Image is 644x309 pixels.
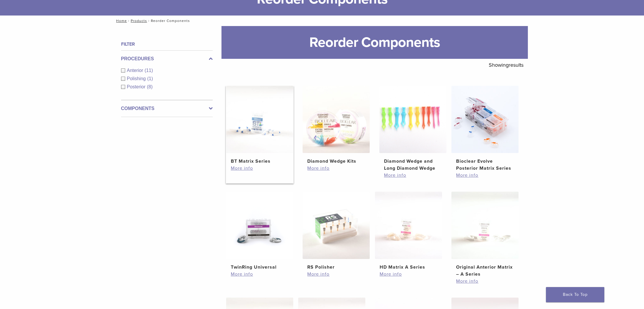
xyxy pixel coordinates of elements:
[380,271,437,278] a: More info
[303,86,370,153] img: Diamond Wedge Kits
[121,55,213,62] label: Procedures
[307,165,365,172] a: More info
[127,76,147,81] span: Polishing
[302,192,370,271] a: RS PolisherRS Polisher
[226,86,293,153] img: BT Matrix Series
[226,192,293,259] img: TwinRing Universal
[231,158,289,165] h2: BT Matrix Series
[127,68,145,73] span: Anterior
[379,86,447,172] a: Diamond Wedge and Long Diamond WedgeDiamond Wedge and Long Diamond Wedge
[302,86,370,165] a: Diamond Wedge KitsDiamond Wedge Kits
[121,41,213,48] h4: Filter
[226,86,294,165] a: BT Matrix SeriesBT Matrix Series
[451,86,519,172] a: Bioclear Evolve Posterior Matrix SeriesBioclear Evolve Posterior Matrix Series
[375,192,442,259] img: HD Matrix A Series
[307,158,365,165] h2: Diamond Wedge Kits
[379,86,446,153] img: Diamond Wedge and Long Diamond Wedge
[231,264,289,271] h2: TwinRing Universal
[451,86,519,153] img: Bioclear Evolve Posterior Matrix Series
[375,192,443,271] a: HD Matrix A SeriesHD Matrix A Series
[121,105,213,112] label: Components
[131,19,147,23] a: Products
[380,264,437,271] h2: HD Matrix A Series
[384,158,442,172] h2: Diamond Wedge and Long Diamond Wedge
[456,264,514,278] h2: Original Anterior Matrix – A Series
[456,158,514,172] h2: Bioclear Evolve Posterior Matrix Series
[231,271,289,278] a: More info
[114,19,127,23] a: Home
[546,287,604,302] a: Back To Top
[456,172,514,179] a: More info
[147,76,153,81] span: (1)
[307,271,365,278] a: More info
[451,192,519,259] img: Original Anterior Matrix - A Series
[231,165,289,172] a: More info
[145,68,153,73] span: (11)
[307,264,365,271] h2: RS Polisher
[221,26,528,59] h1: Reorder Components
[451,192,519,278] a: Original Anterior Matrix - A SeriesOriginal Anterior Matrix – A Series
[384,172,442,179] a: More info
[147,84,153,89] span: (8)
[112,16,532,26] nav: Reorder Components
[489,59,523,71] p: Showing results
[127,19,131,22] span: /
[226,192,294,271] a: TwinRing UniversalTwinRing Universal
[147,19,151,22] span: /
[456,278,514,285] a: More info
[303,192,370,259] img: RS Polisher
[127,84,147,89] span: Posterior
